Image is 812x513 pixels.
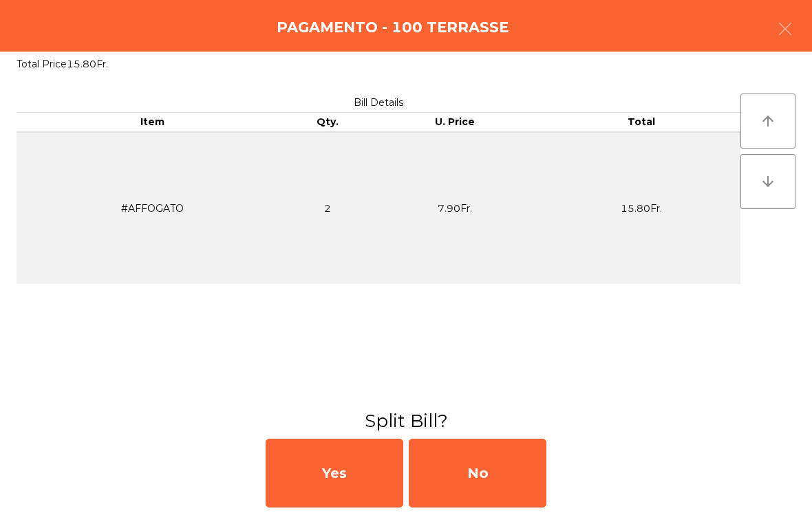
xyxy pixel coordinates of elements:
div: No [409,439,546,507]
div: Yes [266,439,403,507]
th: U. Price [368,113,543,132]
td: 7.90Fr. [368,132,543,284]
th: Total [542,113,740,132]
button: arrow_upward [740,94,795,149]
span: Total Price [17,58,67,70]
span: Bill Details [354,96,403,109]
span: 15.80Fr. [67,58,108,70]
i: arrow_downward [760,173,776,190]
button: arrow_downward [740,154,795,209]
td: 2 [288,132,368,284]
th: Qty. [288,113,368,132]
td: #AFFOGATO [17,132,288,284]
th: Item [17,113,288,132]
i: arrow_upward [760,113,776,129]
h3: Split Bill? [10,408,802,433]
td: 15.80Fr. [542,132,740,284]
h4: Pagamento - 100 TERRASSE [277,17,509,38]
